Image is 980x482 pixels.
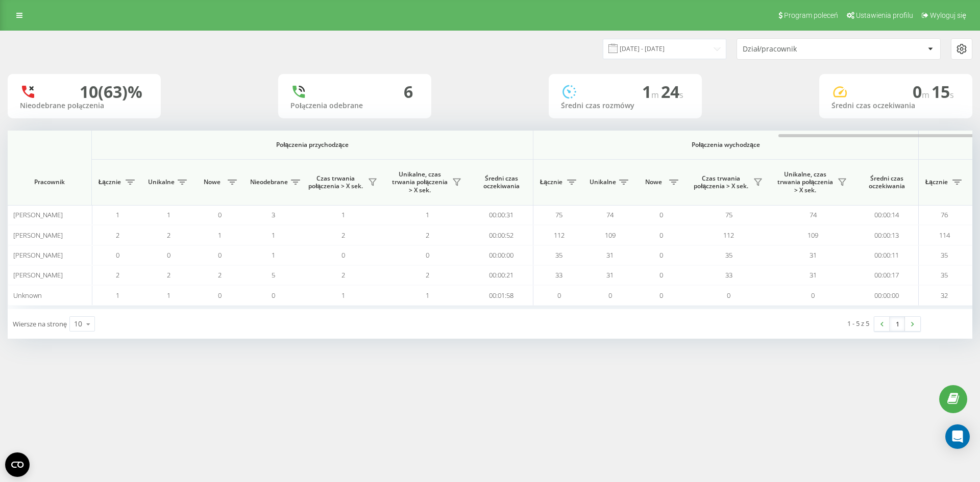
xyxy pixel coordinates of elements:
span: Połączenia wychodzące [557,141,895,149]
td: 00:00:00 [470,245,533,265]
div: Połączenia odebrane [290,102,419,110]
span: 2 [218,270,222,280]
span: Wyloguj się [930,11,966,19]
span: 2 [341,270,345,280]
span: 33 [725,270,732,280]
span: Nowe [199,178,225,186]
span: 0 [167,250,170,260]
span: 2 [426,270,429,280]
span: Średni czas oczekiwania [477,174,525,190]
span: 0 [218,291,222,300]
td: 00:00:00 [855,285,919,305]
span: 0 [659,210,663,219]
span: 0 [659,291,663,300]
span: 76 [941,210,948,219]
span: 2 [341,231,345,240]
span: 2 [426,231,429,240]
span: 35 [555,250,562,260]
span: [PERSON_NAME] [13,231,63,240]
span: Unknown [13,291,42,300]
span: Pracownik [16,178,83,186]
span: Łącznie [97,178,122,186]
span: 112 [554,231,565,240]
span: 0 [341,250,345,260]
span: 1 [167,210,170,219]
span: 112 [723,231,734,240]
span: Średni czas oczekiwania [863,174,911,190]
span: 15 [932,81,954,103]
span: 35 [941,250,948,260]
span: Unikalne, czas trwania połączenia > X sek. [390,170,449,194]
span: 31 [606,270,614,280]
span: 0 [608,291,612,300]
span: Ustawienia profilu [856,11,913,19]
span: 0 [727,291,730,300]
span: 32 [941,291,948,300]
span: 1 [116,210,119,219]
span: 3 [272,210,275,219]
td: 00:00:11 [855,245,919,265]
span: 0 [218,250,222,260]
span: Nowe [641,178,666,186]
div: Nieodebrane połączenia [20,102,149,110]
span: 74 [606,210,614,219]
span: 31 [810,270,817,280]
td: 00:00:31 [470,205,533,225]
span: Łącznie [538,178,564,186]
span: 75 [725,210,732,219]
span: 75 [555,210,562,219]
td: 00:00:21 [470,265,533,285]
span: 0 [116,250,119,260]
span: [PERSON_NAME] [13,210,63,219]
span: 1 [426,291,429,300]
span: Połączenia przychodzące [118,141,506,149]
span: m [651,89,661,100]
span: Nieodebrane [250,178,288,186]
td: 00:00:17 [855,265,919,285]
div: Średni czas rozmówy [561,102,690,110]
span: 24 [661,81,683,103]
span: 2 [167,270,170,280]
span: 35 [941,270,948,280]
td: 00:01:58 [470,285,533,305]
span: [PERSON_NAME] [13,270,63,280]
span: 1 [642,81,661,103]
div: Open Intercom Messenger [945,424,970,449]
span: 2 [167,231,170,240]
span: m [922,89,932,100]
span: 0 [659,250,663,260]
span: 109 [807,231,818,240]
span: 1 [272,250,275,260]
button: Open CMP widget [5,452,30,477]
span: 1 [272,231,275,240]
span: 1 [218,231,222,240]
span: 2 [116,231,119,240]
span: 31 [606,250,614,260]
span: Unikalne [590,178,616,186]
span: 1 [341,291,345,300]
span: Unikalne, czas trwania połączenia > X sek. [776,170,835,194]
span: 35 [725,250,732,260]
span: 33 [555,270,562,280]
span: 74 [810,210,817,219]
span: 0 [218,210,222,219]
span: 31 [810,250,817,260]
span: 0 [659,270,663,280]
span: 0 [811,291,815,300]
div: 1 - 5 z 5 [847,318,869,328]
span: Łącznie [924,178,949,186]
span: Czas trwania połączenia > X sek. [692,174,750,190]
span: 1 [116,291,119,300]
div: Dział/pracownik [743,45,865,54]
span: 114 [939,231,950,240]
span: 0 [557,291,561,300]
div: 6 [404,82,413,102]
td: 00:00:14 [855,205,919,225]
span: 1 [167,291,170,300]
span: Program poleceń [784,11,838,19]
span: s [679,89,683,100]
span: 5 [272,270,275,280]
a: 1 [890,317,905,331]
span: 0 [426,250,429,260]
td: 00:00:52 [470,225,533,245]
